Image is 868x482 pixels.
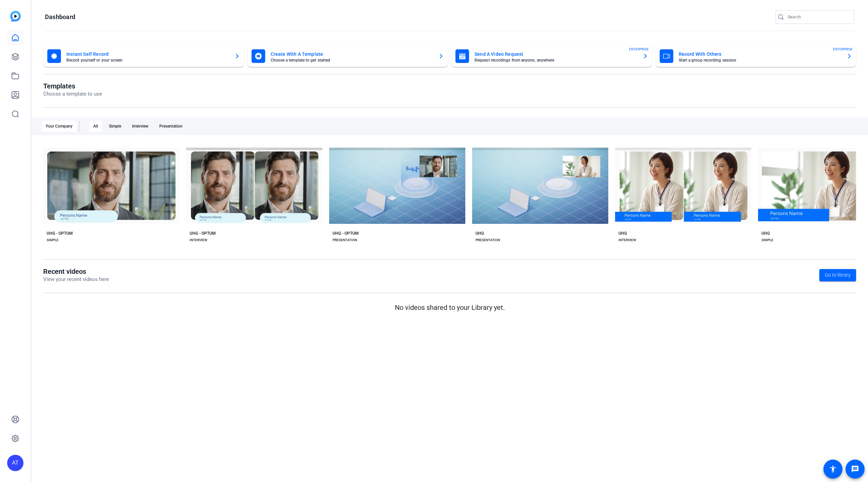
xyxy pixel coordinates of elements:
div: UHG - OPTUM [47,231,73,236]
div: Interview [128,121,152,132]
div: PRESENTATION [333,237,357,243]
span: Go to library [825,271,851,279]
div: UHG [476,231,484,236]
h1: Recent videos [43,267,109,276]
h1: Templates [43,82,102,90]
div: SIMPLE [47,237,59,243]
div: Simple [105,121,125,132]
mat-card-subtitle: Request recordings from anyone, anywhere [475,58,637,62]
mat-icon: accessibility [829,465,837,473]
mat-card-subtitle: Record yourself or your screen [66,58,229,62]
div: INTERVIEW [190,237,207,243]
div: UHG - OPTUM [190,231,216,236]
h1: Dashboard [45,13,75,21]
span: ENTERPRISE [833,47,853,52]
button: Create With A TemplateChoose a template to get started [247,45,448,67]
mat-card-title: Instant Self Record [66,50,229,58]
mat-card-subtitle: Start a group recording session [679,58,841,62]
mat-card-title: Record With Others [679,50,841,58]
div: PRESENTATION [476,237,500,243]
p: Choose a template to use [43,90,102,98]
mat-card-title: Create With A Template [271,50,433,58]
mat-icon: message [851,465,859,473]
div: Your Company [42,121,77,132]
div: Presentation [155,121,187,132]
span: ENTERPRISE [629,47,649,52]
div: INTERVIEW [618,237,636,243]
mat-card-subtitle: Choose a template to get started [271,58,433,62]
p: No videos shared to your Library yet. [43,302,856,313]
button: Send A Video RequestRequest recordings from anyone, anywhereENTERPRISE [451,45,652,67]
div: UHG [618,231,627,236]
div: UHG - OPTUM [333,231,359,236]
button: Instant Self RecordRecord yourself or your screen [43,45,244,67]
a: Go to library [819,269,856,281]
div: AT [7,455,23,471]
p: View your recent videos here [43,276,109,283]
div: All [89,121,102,132]
mat-card-title: Send A Video Request [475,50,637,58]
img: blue-gradient.svg [10,11,21,21]
input: Search [788,13,849,21]
button: Record With OthersStart a group recording sessionENTERPRISE [656,45,856,67]
div: UHG [761,231,770,236]
div: SIMPLE [761,237,773,243]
